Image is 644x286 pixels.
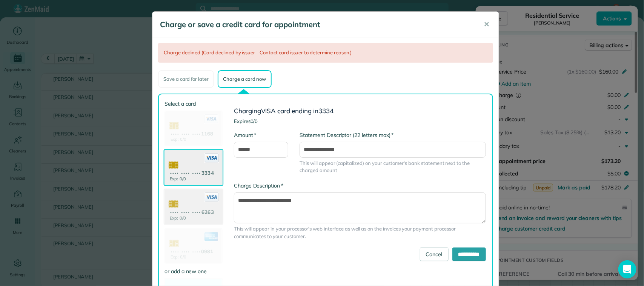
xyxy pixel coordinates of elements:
[234,108,486,115] h3: Charging card ending in
[484,20,489,29] span: ✕
[261,107,276,115] span: VISA
[234,182,283,189] label: Charge Description
[158,43,493,63] div: Charge declined (Card declined by issuer - Contact card issuer to determine reason.)
[158,70,214,88] div: Save a card for later
[164,268,223,275] label: or add a new one
[420,248,449,261] a: Cancel
[300,131,393,139] label: Statement Descriptor (22 letters max)
[300,160,486,174] span: This will appear (capitalized) on your customer's bank statement next to the charged amount
[234,225,486,240] span: This will appear in your processor's web interface as well as on the invoices your payment proces...
[218,70,271,88] div: Charge a card now
[164,100,223,108] label: Select a card
[234,118,486,124] h4: Expires
[160,19,473,30] h5: Charge or save a credit card for appointment
[251,118,258,124] span: 0/0
[234,131,256,139] label: Amount
[618,260,636,278] div: Open Intercom Messenger
[318,107,334,115] span: 3334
